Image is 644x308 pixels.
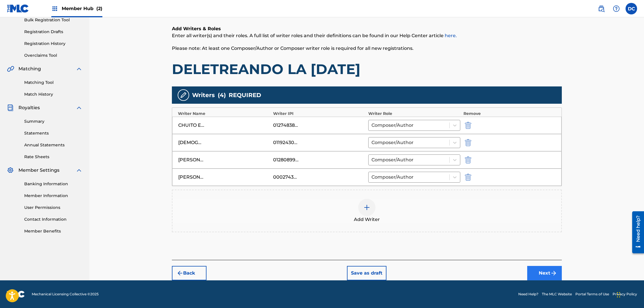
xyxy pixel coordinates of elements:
[611,3,622,14] div: Help
[628,209,644,256] iframe: Resource Center
[465,174,471,181] img: 12a2ab48e56ec057fbd8.svg
[24,118,82,124] a: Summary
[527,266,562,280] button: Next
[24,228,82,234] a: Member Benefits
[24,216,82,222] a: Contact Information
[24,205,82,211] a: User Permissions
[51,5,58,12] img: Top Rightsholders
[354,216,380,223] span: Add Writer
[76,167,82,174] img: expand
[76,104,82,111] img: expand
[76,65,82,72] img: expand
[172,25,562,32] h6: Add Writers & Roles
[7,65,14,72] img: Matching
[465,156,471,163] img: 12a2ab48e56ec057fbd8.svg
[598,5,605,12] img: search
[24,52,82,58] a: Overclaims Tool
[24,80,82,86] a: Matching Tool
[24,130,82,136] a: Statements
[542,292,572,297] a: The MLC Website
[575,292,609,297] a: Portal Terms of Use
[229,91,261,99] span: REQUIRED
[445,33,457,38] a: here.
[7,104,14,111] img: Royalties
[615,280,644,308] iframe: Chat Widget
[347,266,386,280] button: Save as draft
[177,270,183,277] img: 7ee5dd4eb1f8a8e3ef2f.svg
[172,46,414,51] span: Please note: At least one Composer/Author or Composer writer role is required for all new registr...
[180,92,187,99] img: writers
[363,204,370,211] img: add
[172,33,457,38] span: Enter all writer(s) and their roles. A full list of writer roles and their definitions can be fou...
[18,65,41,72] span: Matching
[626,3,637,14] div: User Menu
[518,292,538,297] a: Need Help?
[192,91,215,99] span: Writers
[7,291,25,298] img: logo
[7,4,29,13] img: MLC Logo
[613,292,637,297] a: Privacy Policy
[62,5,102,12] span: Member Hub
[24,91,82,97] a: Match History
[24,154,82,160] a: Rate Sheets
[24,142,82,148] a: Annual Statements
[178,111,270,117] div: Writer Name
[465,139,471,146] img: 12a2ab48e56ec057fbd8.svg
[218,91,226,99] span: ( 4 )
[24,29,82,35] a: Registration Drafts
[617,286,620,303] div: Drag
[613,5,620,12] img: help
[18,104,40,111] span: Royalties
[172,61,562,78] h1: DELETREANDO LA [DATE]
[550,270,557,277] img: f7272a7cc735f4ea7f67.svg
[463,111,556,117] div: Remove
[32,292,99,297] span: Mechanical Licensing Collective © 2025
[24,41,82,47] a: Registration History
[24,17,82,23] a: Bulk Registration Tool
[172,266,206,280] button: Back
[368,111,461,117] div: Writer Role
[24,181,82,187] a: Banking Information
[18,167,59,174] span: Member Settings
[24,193,82,199] a: Member Information
[96,6,102,11] span: (2)
[7,167,14,174] img: Member Settings
[273,111,365,117] div: Writer IPI
[596,3,607,14] a: Public Search
[465,122,471,129] img: 12a2ab48e56ec057fbd8.svg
